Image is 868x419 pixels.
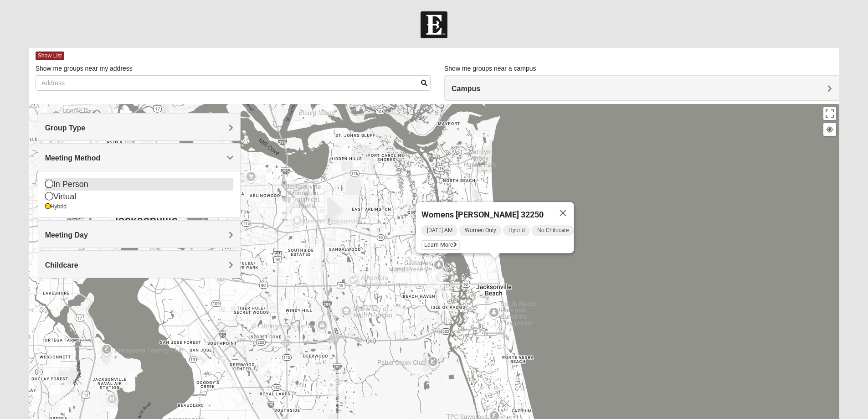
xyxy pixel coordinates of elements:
span: [DATE] AM [421,225,457,236]
div: Meeting Method [38,144,240,171]
div: Women’s Bowie 32256 Southside Baymeadows [261,361,272,376]
div: Group Type [38,114,240,140]
div: Womens Clifton 32250 [489,258,500,273]
span: Meeting Day [45,231,88,239]
label: Show me groups near my address [36,64,133,73]
div: Hybrid [45,203,233,211]
div: Campus [445,76,839,100]
div: In Person [45,178,233,191]
span: Hybrid [503,225,530,236]
div: Childcare [38,251,240,278]
span: Womens [PERSON_NAME] 32250 [421,210,543,219]
span: Group Type [45,124,86,132]
span: Campus [452,85,480,93]
div: San Pablo [427,270,443,292]
label: Show me groups near a campus [444,64,536,73]
button: Your Location [823,123,836,136]
input: Address [36,75,431,91]
div: Baymeadows [328,374,344,396]
span: Show List [36,52,64,60]
div: Arlington [282,197,298,219]
span: Meeting Method [45,154,101,162]
div: Meeting Day [38,221,240,248]
button: Close [552,202,574,224]
span: No Childcare [531,225,574,236]
span: Childcare [45,261,78,269]
span: Women Only [459,225,501,236]
img: Church of Eleven22 Logo [421,11,447,38]
div: Virtual [45,191,233,203]
span: Learn More [421,240,459,250]
button: Toggle fullscreen view [823,107,836,120]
